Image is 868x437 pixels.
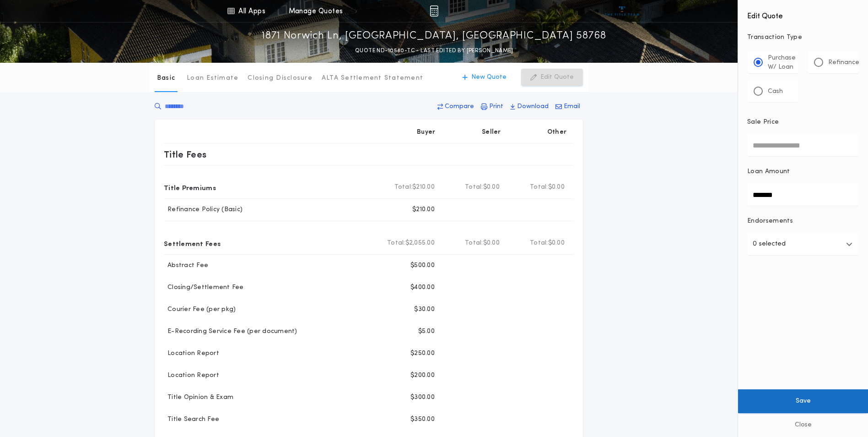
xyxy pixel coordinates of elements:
button: Email [553,98,583,115]
p: $350.00 [410,415,435,424]
p: ALTA Settlement Statement [322,74,423,83]
p: Cash [768,87,783,96]
b: Total: [530,239,548,248]
p: $250.00 [410,349,435,358]
p: Buyer [417,128,435,137]
p: Courier Fee (per pkg) [164,305,236,314]
p: Sale Price [747,118,779,127]
p: Settlement Fees [164,236,221,251]
p: $400.00 [410,283,435,292]
span: $0.00 [483,239,500,248]
p: Compare [445,102,474,111]
button: New Quote [453,69,516,86]
button: Edit Quote [521,69,583,86]
p: $210.00 [412,205,435,214]
p: Location Report [164,349,219,358]
p: E-Recording Service Fee (per document) [164,327,297,336]
p: Closing/Settlement Fee [164,283,244,292]
p: Loan Amount [747,167,790,176]
p: $200.00 [410,371,435,380]
p: Refinance [828,58,859,67]
span: $2,055.00 [405,239,435,248]
b: Total: [387,239,405,248]
p: 0 selected [753,239,786,250]
button: 0 selected [747,233,859,255]
p: Seller [482,128,501,137]
button: Close [738,413,868,437]
p: Loan Estimate [187,74,238,83]
p: Title Search Fee [164,415,219,424]
p: Transaction Type [747,33,859,42]
p: Refinance Policy (Basic) [164,205,243,214]
p: QUOTE ND-10580-TC - LAST EDITED BY [PERSON_NAME] [355,46,513,55]
p: $500.00 [410,261,435,270]
p: Print [489,102,503,111]
button: Compare [435,98,477,115]
p: Title Opinion & Exam [164,393,233,402]
p: Basic [157,74,175,83]
p: Abstract Fee [164,261,208,270]
b: Total: [530,183,548,192]
p: Other [547,128,566,137]
img: img [430,5,438,16]
img: vs-icon [605,6,639,16]
p: Title Premiums [164,180,216,195]
span: $0.00 [483,183,500,192]
p: Download [517,102,549,111]
p: 1871 Norwich Ln, [GEOGRAPHIC_DATA], [GEOGRAPHIC_DATA] 58768 [262,29,606,44]
p: Email [564,102,580,111]
input: Loan Amount [747,184,859,206]
p: Location Report [164,371,219,380]
p: Endorsements [747,217,859,226]
p: Purchase W/ Loan [768,54,796,72]
p: New Quote [471,73,507,82]
button: Download [507,98,551,115]
input: Sale Price [747,134,859,156]
p: $5.00 [418,327,435,336]
p: $300.00 [410,393,435,402]
p: Title Fees [164,147,207,162]
p: $30.00 [414,305,435,314]
span: $210.00 [412,183,435,192]
b: Total: [394,183,413,192]
span: $0.00 [548,239,565,248]
h4: Edit Quote [747,5,859,22]
p: Edit Quote [540,73,574,82]
b: Total: [465,183,483,192]
b: Total: [465,239,483,248]
button: Save [738,389,868,413]
button: Print [478,98,506,115]
span: $0.00 [548,183,565,192]
p: Closing Disclosure [248,74,313,83]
